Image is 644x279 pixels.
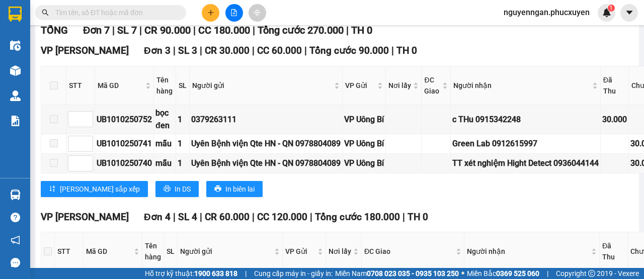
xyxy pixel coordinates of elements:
div: VP Uông Bí [344,157,384,169]
div: mẫu [155,137,174,150]
span: Miền Nam [335,268,459,279]
span: CC 180.000 [198,24,250,36]
span: TỔNG [41,24,68,36]
th: Tên hàng [154,66,176,105]
span: caret-down [625,8,634,17]
img: icon-new-feature [602,8,611,17]
span: | [252,45,255,56]
td: UB1010250741 [95,134,154,154]
span: ĐC Giao [424,74,440,97]
span: Mã GD [86,246,132,257]
span: CC 60.000 [257,45,302,56]
span: ⚪️ [461,271,464,275]
span: 1 [609,5,613,12]
span: file-add [230,9,237,16]
span: [PERSON_NAME] sắp xếp [60,183,140,195]
button: printerIn DS [155,181,199,197]
span: Đơn 7 [83,24,110,36]
th: SL [164,232,178,271]
span: | [391,45,394,56]
div: mẫu [155,157,174,169]
span: TH 0 [408,211,428,223]
span: Nơi lấy [388,80,411,91]
th: STT [55,232,84,271]
span: CR 60.000 [205,211,250,223]
span: In biên lai [225,183,255,195]
span: Đơn 3 [144,45,171,56]
span: VP Gửi [285,246,315,257]
span: printer [164,185,171,193]
span: TH 0 [351,24,372,36]
span: sort-ascending [49,185,56,193]
span: SL 3 [178,45,197,56]
span: notification [11,235,20,245]
td: UB1010250752 [95,105,154,134]
span: VP [PERSON_NAME] [41,211,129,223]
img: warehouse-icon [10,190,21,200]
button: file-add [225,4,243,22]
button: sort-ascending[PERSON_NAME] sắp xếp [41,181,148,197]
span: search [42,9,49,16]
span: In DS [175,183,191,195]
div: Uyên Bệnh viện Qte HN - QN 0978804089 [191,137,341,150]
span: Tổng cước 180.000 [315,211,400,223]
span: | [304,45,307,56]
span: Người nhận [453,80,590,91]
div: VP Uông Bí [344,137,384,150]
span: CC 120.000 [257,211,307,223]
span: | [200,211,202,223]
span: CR 30.000 [205,45,250,56]
strong: 0369 525 060 [496,269,539,277]
span: Hỗ trợ kỹ thuật: [145,268,237,279]
button: aim [249,4,266,22]
span: TH 0 [396,45,417,56]
td: VP Uông Bí [343,134,386,154]
img: solution-icon [10,116,21,126]
span: message [11,258,20,267]
td: VP Uông Bí [343,105,386,134]
span: | [547,268,548,279]
span: | [403,211,405,223]
div: UB1010250741 [97,137,152,150]
span: Cung cấp máy in - giấy in: [254,268,333,279]
span: aim [254,9,261,16]
div: 1 [178,113,188,126]
span: | [139,24,142,36]
div: bọc đen [155,107,174,132]
td: VP Uông Bí [343,154,386,173]
span: | [253,24,255,36]
span: Đơn 4 [144,211,171,223]
input: Tìm tên, số ĐT hoặc mã đơn [55,7,174,18]
span: | [112,24,115,36]
th: STT [66,66,95,105]
div: Uyên Bệnh viện Qte HN - QN 0978804089 [191,157,341,169]
strong: 0708 023 035 - 0935 103 250 [367,269,459,277]
img: logo-vxr [9,7,22,22]
span: | [310,211,312,223]
div: Green Lab 0912615997 [452,137,599,150]
div: 1 [178,157,188,169]
span: nguyenngan.phucxuyen [496,6,598,19]
span: Người gửi [180,246,272,257]
span: | [193,24,196,36]
span: question-circle [11,213,20,222]
span: plus [207,9,214,16]
button: printerIn biên lai [206,181,263,197]
span: Miền Bắc [467,268,539,279]
button: plus [202,4,219,22]
span: CR 90.000 [144,24,191,36]
div: TT xét nghiệm Hight Detect 0936044144 [452,157,599,169]
span: Mã GD [98,80,143,91]
div: 1 [178,137,188,150]
span: SL 4 [178,211,197,223]
img: warehouse-icon [10,65,21,76]
span: | [346,24,349,36]
span: VP [PERSON_NAME] [41,45,129,56]
span: Tổng cước 90.000 [309,45,389,56]
div: VP Uông Bí [344,113,384,126]
div: UB1010250740 [97,157,152,169]
button: caret-down [620,4,638,22]
span: copyright [588,270,595,277]
span: | [245,268,247,279]
span: SL 7 [117,24,137,36]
